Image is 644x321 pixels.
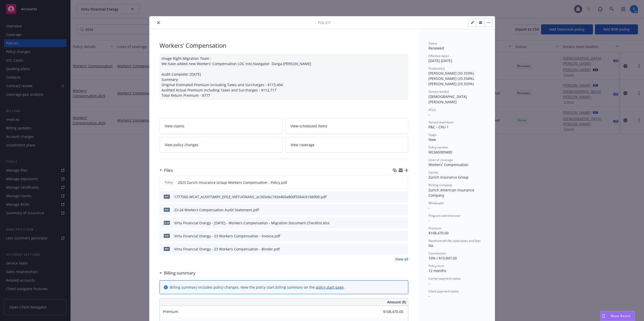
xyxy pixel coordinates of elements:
div: 1777565-WCAT_AUDITSMRY_EFILE_VIRTUFINANC_ac365ebc192e460a800f3364cb166900.pdf [174,194,327,199]
a: View claims [159,118,283,134]
div: 23-24 Workers Compensation Audit Statement.pdf [174,207,259,212]
span: 2023 Zurich Insurance Group Workers Compensation - Policy.pdf [178,180,287,185]
a: View scheduled items [285,118,408,134]
span: Amount ($) [387,299,406,305]
div: Billing summary includes policy changes. View the policy start billing summary on the . [170,285,345,290]
h3: Files [164,167,173,174]
span: Workers' Compensation [428,162,468,167]
span: pdf [164,195,170,198]
button: close [155,20,162,26]
button: download file [394,220,398,226]
span: View policy changes [165,142,198,147]
button: download file [394,246,398,252]
span: AC(s) [428,108,436,112]
div: Files [159,167,173,174]
a: View policy changes [159,137,283,153]
span: 12 months [428,268,446,273]
button: preview file [402,194,406,199]
span: Nova Assist [611,314,631,318]
div: Virtu Financial Energy - [DATE] - Workers Compensation - Migration Document Checklist.xlsx [174,220,329,226]
button: preview file [401,180,406,185]
span: Writing company [428,183,452,187]
span: xlsx [164,221,170,225]
span: Effective dates [428,54,449,58]
span: Wholesaler [428,201,444,205]
button: download file [394,207,398,212]
span: [PERSON_NAME] (33.333%), [PERSON_NAME] (33.334%), [PERSON_NAME] (33.333%) [428,71,476,86]
button: download file [394,233,398,239]
span: Renewed [428,46,444,50]
button: download file [393,180,397,185]
span: View claims [165,123,184,129]
div: Billing summary [159,270,195,276]
span: - [428,112,430,117]
div: Virtu Financial Energy - 23 Workers Compensation - Invoice.pdf [174,233,280,239]
div: Drag to move [600,311,607,321]
span: Program administrator [428,213,461,218]
a: View coverage [285,137,408,153]
span: - [428,218,430,223]
button: preview file [402,233,406,239]
span: Premium [428,226,441,230]
input: 0.00 [374,308,406,315]
span: Policy number [428,145,448,149]
div: Virtu Financial Energy - 23 Workers Compensation - Binder.pdf [174,246,280,252]
span: Premium [163,309,178,314]
span: Service lead(s) [428,89,449,94]
div: [DATE] - [DATE] [428,54,485,63]
span: Carrier payment status [428,276,461,281]
span: Carrier [428,170,438,175]
div: Workers' Compensation [159,41,408,50]
span: Policy [318,20,330,25]
span: Policy [164,180,174,185]
span: Status [428,41,437,45]
span: - [428,281,430,286]
span: New [428,137,436,142]
button: Nova Assist [600,311,635,321]
a: View all [395,256,408,262]
span: pdf [164,234,170,238]
a: policy start page [316,285,344,290]
span: View scheduled items [291,123,327,129]
span: 10% / $10,847.00 [428,256,457,260]
button: preview file [402,207,406,212]
span: Zurich Insurance Group [428,175,469,180]
span: - [428,205,430,210]
span: Lines of coverage [428,158,453,162]
span: pdf [164,208,170,211]
button: preview file [402,246,406,252]
div: Image Right Migration Team : We have added new Workers' Compensation LOC into Navigator- Durga.[P... [159,54,408,100]
span: No [428,243,433,248]
span: [DEMOGRAPHIC_DATA][PERSON_NAME] [428,94,467,104]
span: pdf [164,247,170,251]
span: Newfront will file state taxes and fees [428,239,481,243]
span: Policy term [428,264,444,268]
h3: Billing summary [164,270,195,276]
span: WC665909400 [428,150,452,154]
span: Commission [428,251,446,255]
span: - [428,294,430,298]
span: Producer(s) [428,66,445,71]
button: preview file [402,220,406,226]
button: download file [394,194,398,199]
span: Service lead team [428,120,454,124]
span: Client payment status [428,289,459,293]
span: Zurich American Insurance Company [428,188,475,198]
span: P&C - CRU 1 [428,125,449,129]
span: $108,470.00 [428,231,449,235]
span: View coverage [291,142,314,147]
span: Stage [428,133,436,137]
